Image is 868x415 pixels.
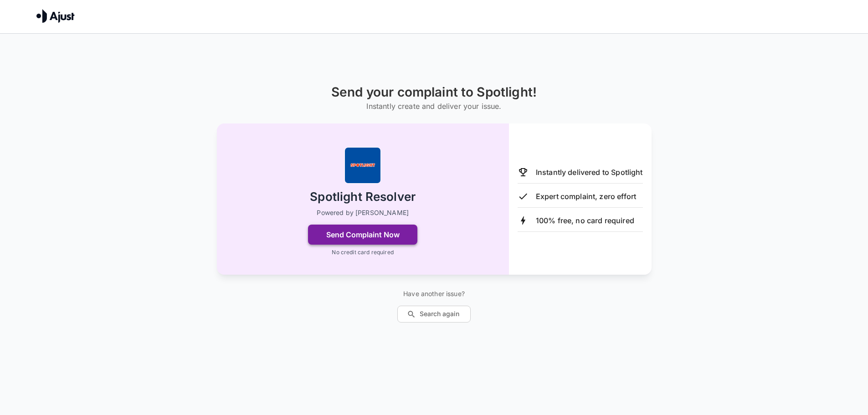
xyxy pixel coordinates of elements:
img: Spotlight [344,147,381,184]
p: 100% free, no card required [536,215,634,226]
img: Ajust [36,9,75,23]
h1: Send your complaint to Spotlight! [331,85,537,100]
h6: Instantly create and deliver your issue. [331,100,537,113]
p: Instantly delivered to Spotlight [536,167,643,178]
p: Powered by [PERSON_NAME] [317,208,409,217]
p: No credit card required [332,248,393,256]
h2: Spotlight Resolver [310,189,416,205]
p: Have another issue? [397,289,471,298]
button: Send Complaint Now [308,225,417,245]
p: Expert complaint, zero effort [536,191,636,202]
button: Search again [397,306,471,323]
